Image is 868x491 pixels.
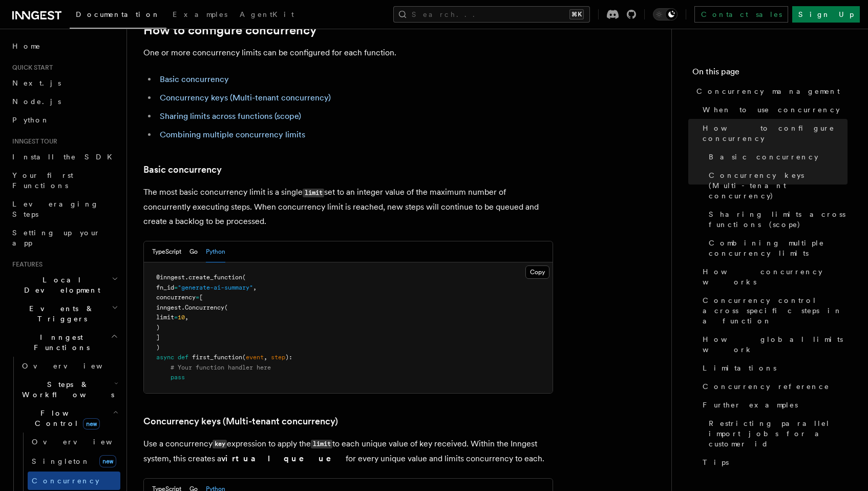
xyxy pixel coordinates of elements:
span: fn_id [156,284,174,291]
span: def [178,354,188,361]
span: Further examples [703,400,798,410]
a: Setting up your app [8,223,120,252]
a: Home [8,37,120,55]
span: Limitations [703,363,776,373]
span: Node.js [12,97,61,106]
a: Overview [18,357,120,375]
a: Sign Up [792,6,860,23]
span: Concurrency [32,477,99,485]
span: ( [242,354,246,361]
span: ( [224,304,228,311]
span: Next.js [12,79,61,87]
span: = [196,294,199,301]
span: , [185,314,188,321]
span: Documentation [76,10,160,18]
a: Concurrency [28,472,120,490]
span: Flow Control [18,408,113,428]
a: Basic concurrency [705,148,848,166]
a: Concurrency keys (Multi-tenant concurrency) [160,93,331,103]
span: How to configure concurrency [703,123,848,144]
strong: virtual queue [221,454,346,463]
span: Overview [22,362,128,370]
a: Basic concurrency [160,74,229,84]
span: = [174,284,178,291]
span: Restricting parallel import jobs for a customer id [709,418,848,449]
code: limit [311,440,332,448]
a: When to use concurrency [698,100,848,119]
code: limit [303,189,324,197]
span: When to use concurrency [703,105,840,115]
a: Combining multiple concurrency limits [705,234,848,262]
span: ( [242,274,246,281]
span: @inngest [156,274,185,281]
a: Concurrency keys (Multi-tenant concurrency) [143,414,338,428]
span: Concurrency keys (Multi-tenant concurrency) [709,170,848,201]
span: Install the SDK [12,153,118,161]
a: Documentation [70,3,166,29]
span: pass [171,374,185,381]
span: AgentKit [240,10,294,18]
button: Flow Controlnew [18,404,120,433]
a: Concurrency management [692,82,848,100]
p: One or more concurrency limits can be configured for each function. [143,46,553,60]
span: , [253,284,257,291]
p: The most basic concurrency limit is a single set to an integer value of the maximum number of con... [143,185,553,229]
a: Your first Functions [8,166,120,195]
span: Concurrency management [696,86,840,96]
span: step [271,354,285,361]
span: Inngest Functions [8,332,111,353]
a: How global limits work [698,330,848,359]
span: Overview [32,438,137,446]
span: limit [156,314,174,321]
span: ) [156,324,160,331]
span: new [83,418,100,429]
span: . [185,274,188,281]
a: Concurrency reference [698,377,848,396]
span: Home [12,41,41,51]
span: Events & Triggers [8,303,112,324]
button: Toggle dark mode [653,8,678,21]
span: "generate-ai-summary" [178,284,253,291]
span: How global limits work [703,334,848,355]
span: [ [199,294,203,301]
p: Use a concurrency expression to apply the to each unique value of key received. Within the Innges... [143,437,553,466]
span: # Your function handler here [171,364,271,371]
a: Python [8,111,120,129]
button: Python [206,241,225,262]
a: Overview [28,433,120,451]
a: Basic concurrency [143,162,222,177]
button: Events & Triggers [8,299,120,328]
span: Python [12,116,50,124]
span: , [264,354,267,361]
span: Quick start [8,64,53,72]
a: Concurrency control across specific steps in a function [698,291,848,330]
a: Install the SDK [8,148,120,166]
button: Steps & Workflows [18,375,120,404]
h4: On this page [692,66,848,82]
a: Sharing limits across functions (scope) [160,111,301,121]
button: Copy [525,265,549,279]
span: Examples [173,10,227,18]
span: Concurrency control across specific steps in a function [703,295,848,326]
a: Sharing limits across functions (scope) [705,205,848,234]
span: concurrency [156,294,196,301]
span: first_function [192,354,242,361]
span: inngest. [156,304,185,311]
span: Steps & Workflows [18,379,114,400]
a: Singletonnew [28,451,120,472]
button: Go [189,241,198,262]
span: Setting up your app [12,229,100,247]
span: async [156,354,174,361]
span: event [246,354,264,361]
span: Singleton [32,457,90,465]
a: Examples [166,3,234,28]
span: Concurrency reference [703,381,830,392]
a: Node.js [8,92,120,111]
a: How to configure concurrency [143,23,316,37]
span: ) [156,344,160,351]
a: How concurrency works [698,262,848,291]
button: Inngest Functions [8,328,120,357]
span: Your first Functions [12,171,73,190]
button: TypeScript [152,241,181,262]
span: Leveraging Steps [12,200,99,218]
